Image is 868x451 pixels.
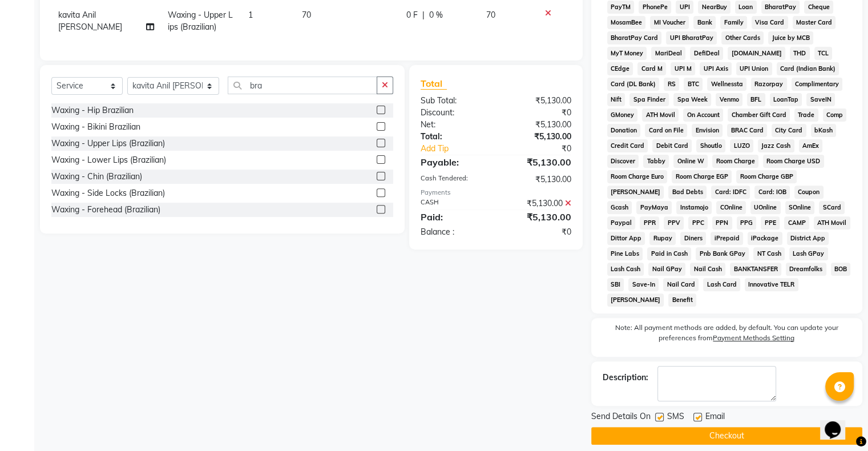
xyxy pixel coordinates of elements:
div: ₹5,130.00 [496,119,580,131]
span: SOnline [785,201,815,214]
span: Debit Card [652,139,692,152]
span: BANKTANSFER [730,263,781,276]
span: 1 [248,10,253,20]
span: Pine Labs [607,247,643,260]
div: ₹5,130.00 [496,210,580,224]
span: Total [421,78,447,90]
span: Spa Finder [629,93,669,106]
span: Wellnessta [707,78,746,91]
span: MosamBee [607,16,646,29]
span: Diners [680,232,706,245]
span: Send Details On [591,410,651,425]
span: UPI M [671,62,695,75]
div: Net: [412,119,496,131]
span: [PERSON_NAME] [607,186,664,199]
span: PayMaya [636,201,672,214]
span: Lash GPay [789,247,828,260]
span: CAMP [784,216,809,229]
span: Jazz Cash [758,139,794,152]
span: Bank [693,16,716,29]
div: ₹0 [496,107,580,119]
span: Loan [735,1,757,14]
span: kavita Anil [PERSON_NAME] [58,10,122,32]
span: SaveIN [806,93,835,106]
span: 70 [302,10,311,20]
span: Shoutlo [696,139,725,152]
span: BTC [684,78,703,91]
div: ₹5,130.00 [496,174,580,186]
span: Room Charge Euro [607,170,668,183]
span: ATH Movil [814,216,850,229]
span: Paypal [607,216,636,229]
span: MariDeal [651,47,685,60]
div: Discount: [412,107,496,119]
span: Dreamfolks [786,263,826,276]
label: Note: All payment methods are added, by default. You can update your preferences from [603,323,851,348]
span: Envision [692,124,722,137]
span: Spa Week [673,93,711,106]
span: Bad Debts [668,186,706,199]
label: Payment Methods Setting [713,333,794,343]
span: iPrepaid [710,232,743,245]
span: PayTM [607,1,635,14]
input: Search or Scan [228,76,377,94]
div: ₹5,130.00 [496,198,580,210]
span: Card: IDFC [711,186,750,199]
div: Cash Tendered: [412,174,496,186]
span: PPV [664,216,684,229]
span: Tabby [643,155,669,168]
iframe: chat widget [820,405,857,440]
div: Waxing - Lower Lips (Brazilian) [51,154,166,166]
div: Waxing - Hip Brazilian [51,104,134,116]
span: Razorpay [751,78,787,91]
span: | [422,9,425,21]
div: Waxing - Chin (Brazilian) [51,171,142,183]
span: Visa Card [752,16,788,29]
span: Nift [607,93,625,106]
span: Innovative TELR [745,278,798,291]
div: Sub Total: [412,95,496,107]
div: Waxing - Side Locks (Brazilian) [51,187,165,199]
span: 70 [486,10,495,20]
span: Room Charge EGP [672,170,732,183]
span: PPR [640,216,659,229]
span: Lash Card [703,278,740,291]
span: PPC [688,216,708,229]
span: NearBuy [698,1,730,14]
span: UPI Axis [700,62,732,75]
span: Family [720,16,747,29]
span: Complimentary [792,78,843,91]
div: ₹0 [510,143,579,155]
span: UPI Union [736,62,772,75]
span: SMS [667,410,684,425]
span: Save-In [628,278,659,291]
div: Paid: [412,210,496,224]
span: PPN [712,216,732,229]
span: UOnline [750,201,781,214]
span: BRAC Card [727,124,767,137]
span: MI Voucher [650,16,689,29]
div: Balance : [412,226,496,238]
span: BharatPay Card [607,31,662,45]
span: UPI BharatPay [666,31,717,45]
span: Card M [637,62,666,75]
span: Nail GPay [648,263,685,276]
span: Waxing - Upper Lips (Brazilian) [168,10,233,32]
div: Total: [412,131,496,143]
span: District App [787,232,829,245]
div: Waxing - Forehead (Brazilian) [51,204,160,216]
div: Description: [603,372,648,384]
span: TCL [814,47,833,60]
div: ₹5,130.00 [496,95,580,107]
span: Rupay [649,232,676,245]
span: COnline [716,201,746,214]
div: Payments [421,188,571,198]
span: iPackage [748,232,782,245]
span: Card: IOB [754,186,790,199]
span: Discover [607,155,639,168]
span: Venmo [716,93,742,106]
span: Coupon [794,186,823,199]
span: Master Card [793,16,836,29]
div: ₹5,130.00 [496,131,580,143]
span: PhonePe [639,1,671,14]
